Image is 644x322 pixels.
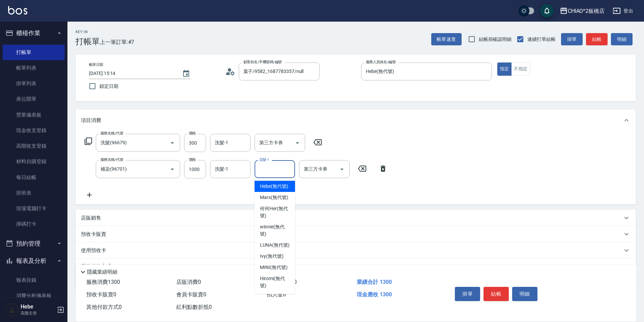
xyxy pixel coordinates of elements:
[455,287,480,301] button: 掛單
[527,36,556,43] span: 連續打單結帳
[357,279,392,285] span: 業績合計 1300
[259,157,269,162] label: 染髮-1
[3,123,65,138] a: 現金收支登錄
[611,33,633,46] button: 明細
[3,91,65,107] a: 座位開單
[357,291,392,298] span: 現金應收 1300
[89,62,103,67] label: 帳單日期
[3,60,65,76] a: 帳單列表
[3,216,65,232] a: 掃碼打卡
[484,287,509,301] button: 結帳
[189,131,196,136] label: 價格
[260,264,288,271] span: MINI (無代號)
[267,291,286,298] span: 扣入金 0
[3,107,65,123] a: 營業儀表板
[336,164,347,175] button: Open
[3,235,65,252] button: 預約管理
[86,279,120,285] span: 服務消費 1300
[511,63,530,76] button: 不指定
[497,63,512,76] button: 指定
[3,185,65,201] a: 排班表
[260,183,288,190] span: Hebe (無代號)
[512,287,537,301] button: 明細
[5,303,19,317] img: Person
[260,223,290,238] span: winnie (無代號)
[3,45,65,60] a: 打帳單
[76,37,100,46] h3: 打帳單
[260,242,290,249] span: LUNA (無代號)
[431,33,462,46] button: 帳單速查
[243,59,282,65] label: 顧客姓名/手機號碼/編號
[540,4,554,18] button: save
[100,131,123,136] label: 服務名稱/代號
[260,205,290,219] span: 何何Her (無代號)
[76,109,636,131] div: 項目消費
[81,247,106,254] p: 使用預收卡
[479,36,512,43] span: 結帳前確認明細
[89,68,175,79] input: YYYY/MM/DD hh:mm
[100,38,135,46] span: 上一筆訂單:#7
[76,258,636,275] div: 其他付款方式入金可用餘額: 0
[561,33,583,46] button: 掛單
[100,157,123,162] label: 服務名稱/代號
[3,252,65,270] button: 報表及分析
[568,7,605,15] div: CHIAO^2板橋店
[3,138,65,154] a: 高階收支登錄
[3,154,65,169] a: 材料自購登錄
[99,83,118,90] span: 鎖定日期
[3,272,65,288] a: 報表目錄
[76,210,636,226] div: 店販銷售
[189,157,196,162] label: 價格
[8,6,27,15] img: Logo
[76,30,100,34] h2: Key In
[292,138,303,148] button: Open
[557,4,608,18] button: CHIAO^2板橋店
[3,24,65,42] button: 櫃檯作業
[260,194,288,201] span: Mars (無代號)
[86,304,122,310] span: 其他付款方式 0
[610,5,636,17] button: 登出
[86,291,116,298] span: 預收卡販賣 0
[81,117,101,124] p: 項目消費
[260,253,284,260] span: Ivy (無代號)
[3,201,65,216] a: 現場電腦打卡
[366,59,396,65] label: 服務人員姓名/編號
[21,303,55,310] h5: Hebe
[87,269,117,276] p: 隱藏業績明細
[167,138,178,148] button: Open
[3,170,65,185] a: 每日結帳
[176,304,212,310] span: 紅利點數折抵 0
[260,275,290,289] span: Hiromi (無代號)
[178,66,194,82] button: Choose date, selected date is 2025-09-08
[176,291,206,298] span: 會員卡販賣 0
[81,215,101,222] p: 店販銷售
[76,226,636,242] div: 預收卡販賣
[176,279,201,285] span: 店販消費 0
[21,310,55,316] p: 高階主管
[586,33,608,46] button: 結帳
[3,288,65,303] a: 消費分析儀表板
[81,263,143,270] p: 其他付款方式
[81,231,106,238] p: 預收卡販賣
[167,164,178,175] button: Open
[3,76,65,91] a: 掛單列表
[76,242,636,258] div: 使用預收卡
